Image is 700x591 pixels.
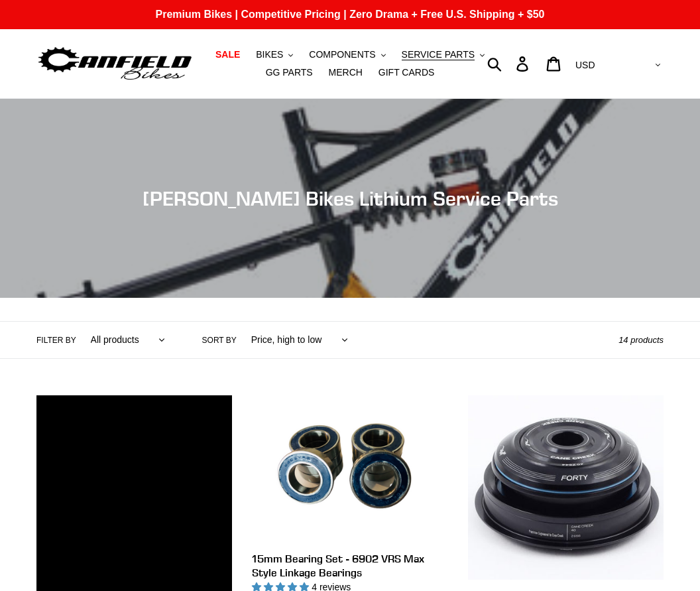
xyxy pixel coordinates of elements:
[215,49,240,60] span: SALE
[202,334,237,346] label: Sort by
[322,64,369,82] a: MERCH
[379,67,435,78] span: GIFT CARDS
[329,67,363,78] span: MERCH
[266,67,313,78] span: GG PARTS
[249,46,300,64] button: BIKES
[302,46,392,64] button: COMPONENTS
[209,46,247,64] a: SALE
[402,49,475,60] span: SERVICE PARTS
[256,49,283,60] span: BIKES
[618,335,664,345] span: 14 products
[36,334,76,346] label: Filter by
[143,186,558,210] span: [PERSON_NAME] Bikes Lithium Service Parts
[309,49,375,60] span: COMPONENTS
[36,44,194,83] img: Canfield Bikes
[395,46,491,64] button: SERVICE PARTS
[259,64,320,82] a: GG PARTS
[372,64,441,82] a: GIFT CARDS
